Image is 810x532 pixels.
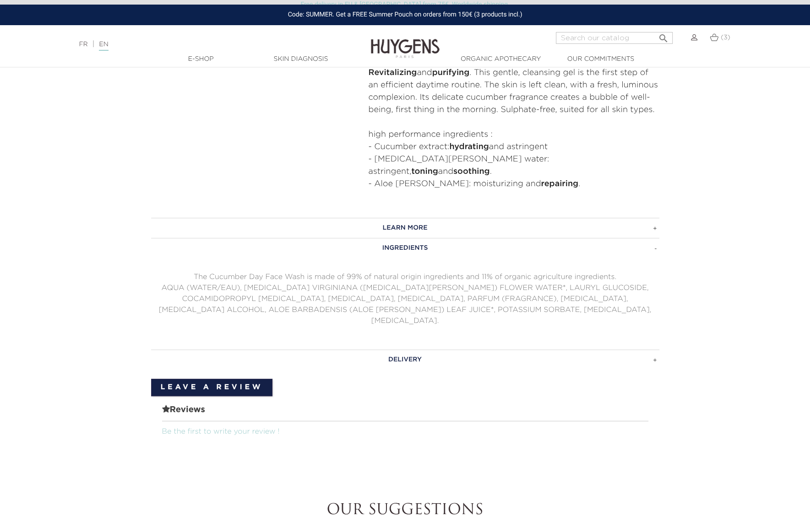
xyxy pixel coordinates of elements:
strong: hydrating [449,143,489,151]
p: The Cucumber Day Face Wash is made of 99% of natural origin ingredients and 11% of organic agricu... [151,272,659,283]
a: Our commitments [555,54,647,64]
a: DELIVERY [151,349,659,370]
h2: Our suggestions [151,502,659,519]
strong: Revitalizing [369,69,417,77]
strong: toning [411,167,438,176]
a: FR [79,41,87,48]
li: - Cucumber extract: and astringent [369,141,659,153]
a: Be the first to write your review ! [162,428,280,435]
a: INGREDIENTS [151,238,659,258]
p: high performance ingredients : [369,129,659,141]
p: AQUA (WATER/EAU), [MEDICAL_DATA] VIRGINIANA ([MEDICAL_DATA][PERSON_NAME]) FLOWER WATER*, LAURYL G... [151,283,659,327]
strong: purifying [432,69,470,77]
input: Search [556,32,673,44]
span: (3) [721,34,730,41]
a: Leave a review [151,379,273,396]
p: and . This gentle, cleansing gel is the first step of an efficient daytime routine. The skin is l... [369,67,659,116]
button:  [655,29,672,42]
li: - [MEDICAL_DATA][PERSON_NAME] water: astringent, and . [369,153,659,178]
span: Reviews [162,403,648,422]
li: - Aloe [PERSON_NAME]: moisturizing and . [369,178,659,190]
a: E-Shop [155,54,247,64]
div: | [74,39,331,50]
a: LEARN MORE [151,218,659,238]
strong: soothing [453,167,490,176]
strong: repairing [541,180,578,188]
img: Huygens [371,24,440,59]
a: (3) [710,34,730,41]
i:  [658,30,669,41]
a: Skin Diagnosis [255,54,347,64]
a: EN [99,41,108,51]
a: Organic Apothecary [455,54,547,64]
